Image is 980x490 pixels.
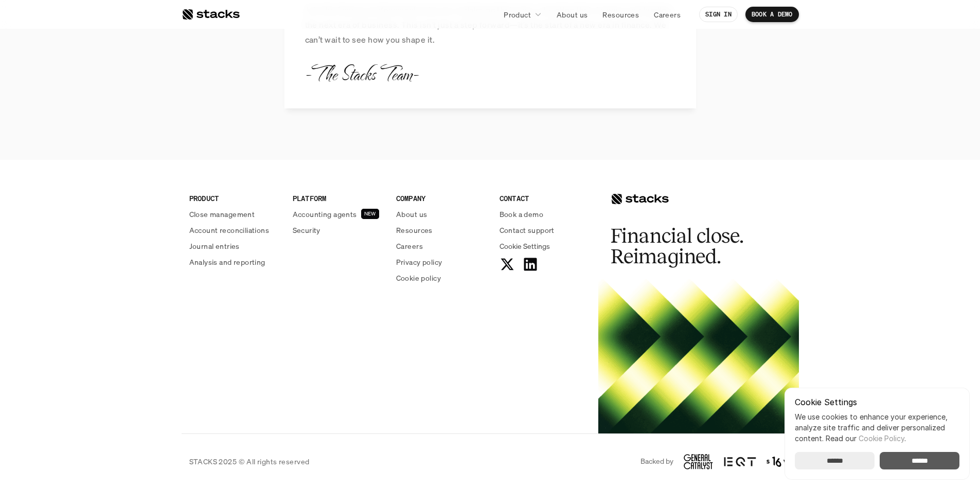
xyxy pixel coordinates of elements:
p: COMPANY [396,193,487,204]
p: PRODUCT [189,193,280,204]
a: Resources [396,225,487,235]
a: Account reconciliations [189,225,280,235]
p: Close management [189,209,255,220]
p: CONTACT [500,193,591,204]
a: Book a demo [500,209,591,220]
a: Cookie Policy [859,434,904,443]
p: Cookie policy [396,273,441,283]
p: Book a demo [500,209,544,220]
p: About us [396,209,427,220]
p: Resources [396,225,433,235]
a: Analysis and reporting [189,257,280,267]
a: Cookie policy [396,273,487,283]
p: Resources [602,9,639,20]
p: Analysis and reporting [189,257,265,267]
p: BOOK A DEMO [752,11,793,18]
a: Privacy policy [396,257,487,267]
a: Journal entries [189,241,280,251]
span: Cookie Settings [500,241,550,251]
h2: NEW [364,211,376,217]
a: About us [550,5,594,24]
p: Accounting agents [293,209,357,220]
p: -The Stacks Team- [305,59,418,87]
button: Cookie Trigger [500,241,550,251]
a: Security [293,225,384,235]
p: Journal entries [189,241,240,251]
p: STACKS 2025 © All rights reserved [189,456,310,467]
p: PLATFORM [293,193,384,204]
h2: Financial close. Reimagined. [611,226,765,267]
p: Security [293,225,320,235]
p: Backed by [640,457,673,466]
p: We use cookies to enhance your experience, analyze site traffic and deliver personalized content. [795,411,959,444]
span: Read our . [826,434,906,443]
p: Careers [396,241,423,251]
p: Contact support [500,225,555,235]
p: About us [557,9,587,20]
p: Product [504,9,531,20]
p: Account reconciliations [189,225,270,235]
a: Close management [189,209,280,220]
p: Cookie Settings [795,398,959,406]
a: Accounting agentsNEW [293,209,384,220]
a: SIGN IN [699,7,738,22]
p: Privacy policy [396,257,442,267]
p: Careers [654,9,681,20]
p: SIGN IN [705,11,732,18]
a: Contact support [500,225,591,235]
a: BOOK A DEMO [745,7,799,22]
a: Resources [596,5,645,24]
a: About us [396,209,487,220]
a: Careers [396,241,487,251]
a: Careers [648,5,687,24]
